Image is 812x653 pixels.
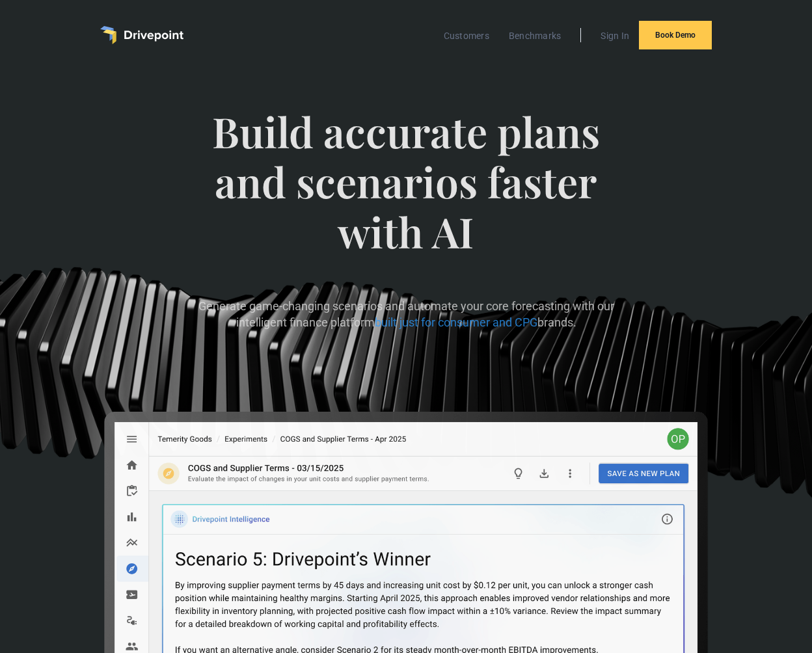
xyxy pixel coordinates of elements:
a: home [100,26,183,44]
a: Sign In [594,27,636,44]
a: Book Demo [639,21,712,49]
p: Generate game-changing scenarios and automate your core forecasting with our intelligent finance ... [178,298,634,330]
a: Benchmarks [502,27,568,44]
span: Build accurate plans and scenarios faster with AI [178,107,634,282]
span: built just for consumer and CPG [374,316,537,330]
a: Customers [437,27,496,44]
